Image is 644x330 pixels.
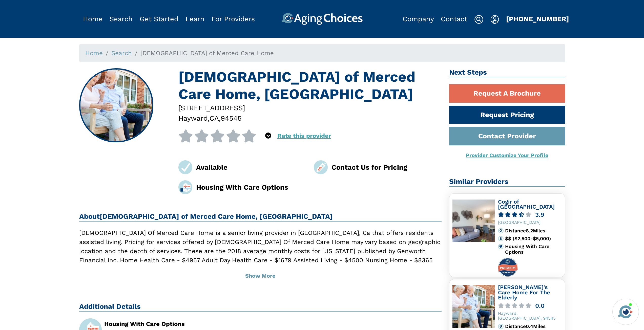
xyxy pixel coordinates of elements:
[79,302,442,312] h2: Additional Details
[331,162,442,172] div: Contact Us for Pricing
[178,68,442,103] h1: [DEMOGRAPHIC_DATA] of Merced Care Home, [GEOGRAPHIC_DATA]
[498,236,504,241] img: cost.svg
[111,50,132,57] a: Search
[505,228,562,234] div: Distance 8.2 Miles
[178,114,208,122] span: Hayward
[110,13,133,25] div: Popover trigger
[505,236,562,241] div: $$ ($2,500-$5,000)
[104,321,257,327] div: Housing With Care Options
[498,212,562,218] a: 3.9
[441,15,467,23] a: Contact
[140,15,178,23] a: Get Started
[449,178,565,187] h2: Similar Providers
[196,182,306,192] div: Housing With Care Options
[498,244,504,249] img: primary.svg
[140,50,274,57] span: [DEMOGRAPHIC_DATA] of Merced Care Home
[449,106,565,124] a: Request Pricing
[498,311,562,321] div: Hayward, [GEOGRAPHIC_DATA], 94545
[196,162,306,172] div: Available
[85,50,103,57] a: Home
[178,103,442,113] div: [STREET_ADDRESS]
[83,15,103,23] a: Home
[221,113,242,123] div: 94545
[498,284,550,301] a: [PERSON_NAME]'s Care Home For The Elderly
[210,114,219,122] span: CA
[449,68,565,77] h2: Next Steps
[498,324,504,329] img: distance.svg
[79,212,442,222] h2: About [DEMOGRAPHIC_DATA] of Merced Care Home, [GEOGRAPHIC_DATA]
[79,44,565,62] nav: breadcrumb
[474,15,483,24] img: search-icon.svg
[212,15,255,23] a: For Providers
[185,15,204,23] a: Learn
[617,303,634,320] img: avatar
[535,303,545,309] div: 0.0
[466,152,548,158] a: Provider Customize Your Profile
[498,228,504,234] img: distance.svg
[498,220,562,225] div: [GEOGRAPHIC_DATA]
[498,303,562,309] a: 0.0
[79,228,442,274] p: [DEMOGRAPHIC_DATA] Of Merced Care Home is a senior living provider in [GEOGRAPHIC_DATA], Ca that ...
[277,132,331,139] a: Rate this provider
[281,13,363,25] img: AgingChoices
[265,129,271,142] div: Popover trigger
[449,84,565,103] a: Request A Brochure
[498,199,555,210] a: Cogir of [GEOGRAPHIC_DATA]
[505,324,562,329] div: Distance 0.4 Miles
[490,15,499,24] img: user-icon.svg
[208,114,210,122] span: ,
[403,15,434,23] a: Company
[535,212,544,218] div: 3.9
[79,268,442,284] button: Show More
[219,114,221,122] span: ,
[506,15,569,23] a: [PHONE_NUMBER]
[449,127,565,145] a: Contact Provider
[490,13,499,25] div: Popover trigger
[80,69,153,142] img: Lady of Merced Care Home, Hayward CA
[505,244,562,255] div: Housing With Care Options
[498,258,518,277] img: premium-profile-badge.svg
[110,15,133,23] a: Search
